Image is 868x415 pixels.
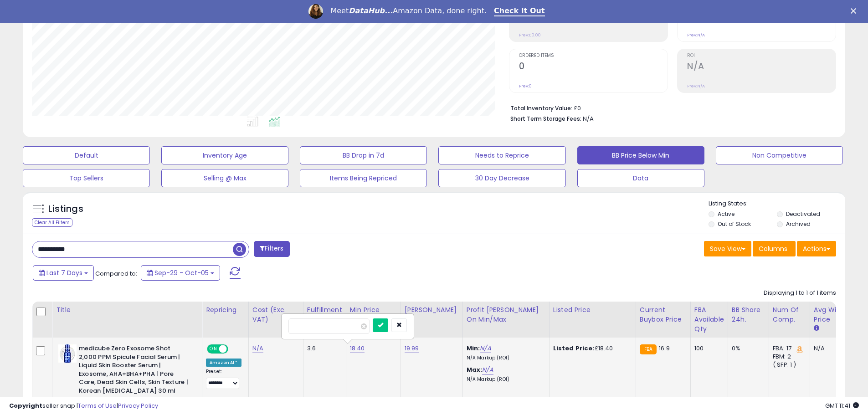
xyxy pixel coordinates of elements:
[694,305,724,334] div: FBA Available Qty
[330,6,487,15] div: Meet Amazon Data, done right.
[227,345,241,353] span: OFF
[553,305,632,315] div: Listed Price
[438,169,565,187] button: 30 Day Decrease
[553,344,595,353] b: Listed Price:
[208,345,219,353] span: ON
[577,169,704,187] button: Data
[640,305,687,324] div: Current Buybox Price
[462,302,549,338] th: The percentage added to the cost of goods (COGS) that forms the calculator for Min & Max prices.
[519,61,668,73] h2: 0
[467,365,483,374] b: Max:
[95,269,137,278] span: Compared to:
[48,203,83,215] h5: Listings
[786,210,820,218] label: Deactivated
[350,305,397,315] div: Min Price
[716,146,843,164] button: Non Competitive
[851,8,860,14] div: Close
[206,305,245,315] div: Repricing
[519,32,541,38] small: Prev: £0.00
[9,401,42,410] strong: Copyright
[718,220,751,228] label: Out of Stock
[494,6,545,16] a: Check It Out
[732,305,765,324] div: BB Share 24h.
[753,241,796,256] button: Columns
[23,146,150,164] button: Default
[254,241,289,257] button: Filters
[118,401,158,410] a: Privacy Policy
[577,146,704,164] button: BB Price Below Min
[510,102,829,113] li: £0
[510,115,581,123] b: Short Term Storage Fees:
[79,344,190,397] b: medicube Zero Exosome Shot 2,000 PPM Spicule Facial Serum | Liquid Skin Booster Serum | Exosome, ...
[553,344,629,353] div: £18.40
[46,268,82,277] span: Last 7 Days
[405,305,459,315] div: [PERSON_NAME]
[206,369,241,389] div: Preset:
[687,83,705,89] small: Prev: N/A
[687,32,705,38] small: Prev: N/A
[9,402,158,410] div: seller snap | |
[32,218,72,227] div: Clear All Filters
[797,241,836,256] button: Actions
[732,344,762,353] div: 0%
[141,265,220,281] button: Sep-29 - Oct-05
[825,401,859,410] span: 2025-10-13 11:41 GMT
[519,83,532,89] small: Prev: 0
[704,241,751,256] button: Save View
[814,305,847,324] div: Avg Win Price
[307,305,342,324] div: Fulfillment Cost
[773,344,803,353] div: FBA: 17
[519,53,668,58] span: Ordered Items
[764,289,836,297] div: Displaying 1 to 1 of 1 items
[814,344,844,353] div: N/A
[510,104,572,112] b: Total Inventory Value:
[307,344,339,353] div: 3.6
[482,365,493,374] a: N/A
[467,344,480,353] b: Min:
[814,324,819,333] small: Avg Win Price.
[350,344,365,353] a: 18.40
[308,4,323,19] img: Profile image for Georgie
[467,355,542,361] p: N/A Markup (ROI)
[687,53,836,58] span: ROI
[405,344,419,353] a: 19.99
[349,6,393,15] i: DataHub...
[78,401,117,410] a: Terms of Use
[58,344,77,363] img: 41cp9SKU3cL._SL40_.jpg
[786,220,811,228] label: Archived
[718,210,734,218] label: Active
[252,305,299,324] div: Cost (Exc. VAT)
[583,114,594,123] span: N/A
[300,146,427,164] button: BB Drop in 7d
[161,169,288,187] button: Selling @ Max
[640,344,657,354] small: FBA
[773,305,806,324] div: Num of Comp.
[23,169,150,187] button: Top Sellers
[33,265,94,281] button: Last 7 Days
[161,146,288,164] button: Inventory Age
[206,359,241,367] div: Amazon AI *
[467,376,542,383] p: N/A Markup (ROI)
[773,353,803,361] div: FBM: 2
[687,61,836,73] h2: N/A
[773,361,803,369] div: ( SFP: 1 )
[709,200,845,208] p: Listing States:
[659,344,670,353] span: 16.9
[467,305,545,324] div: Profit [PERSON_NAME] on Min/Max
[759,244,787,253] span: Columns
[252,344,263,353] a: N/A
[480,344,491,353] a: N/A
[154,268,209,277] span: Sep-29 - Oct-05
[694,344,721,353] div: 100
[438,146,565,164] button: Needs to Reprice
[300,169,427,187] button: Items Being Repriced
[56,305,198,315] div: Title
